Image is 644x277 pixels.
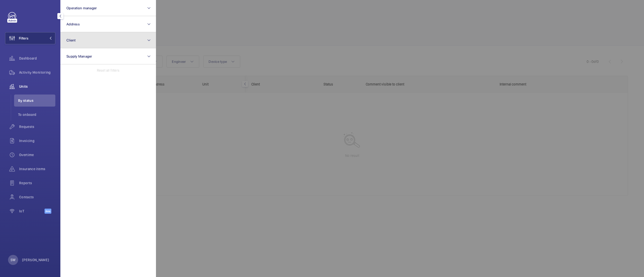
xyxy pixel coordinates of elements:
[19,56,55,61] span: Dashboard
[19,124,55,129] span: Requests
[19,70,55,75] span: Activity Monitoring
[19,36,28,41] span: Filters
[45,209,51,214] span: Beta
[5,32,55,44] button: Filters
[19,84,55,89] span: Units
[19,152,55,157] span: Overtime
[19,209,45,214] span: IoT
[18,112,55,117] span: To onboard
[19,180,55,186] span: Reports
[11,257,15,262] p: SW
[19,195,55,200] span: Contacts
[19,138,55,143] span: Invoicing
[18,98,55,103] span: By status
[22,257,49,262] p: [PERSON_NAME]
[19,166,55,171] span: Insurance items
